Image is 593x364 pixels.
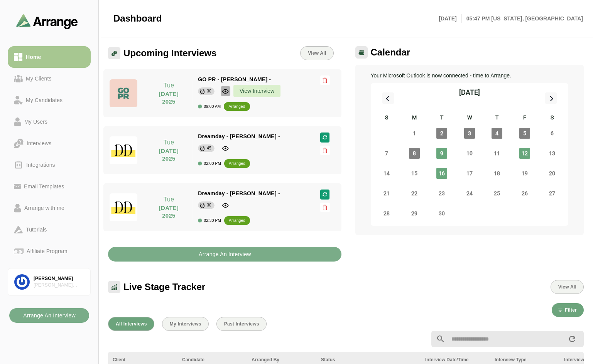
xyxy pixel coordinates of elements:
div: Arrange with me [21,203,68,213]
p: [DATE] [439,14,461,23]
span: Monday, September 22, 2025 [409,188,420,199]
a: Integrations [8,154,91,176]
div: Integrations [23,160,58,169]
img: dreamdayla_logo.jpg [110,136,137,164]
div: F [511,113,539,123]
span: Saturday, September 20, 2025 [547,168,558,179]
span: View All [307,50,326,56]
span: Wednesday, September 10, 2025 [464,148,475,159]
p: Tue [149,81,188,90]
a: Affiliate Program [8,240,91,262]
span: All Interviews [115,321,147,327]
span: Tuesday, September 30, 2025 [436,208,447,219]
div: S [539,113,566,123]
span: Thursday, September 18, 2025 [492,168,502,179]
div: [PERSON_NAME] Associates [34,282,84,289]
div: Home [23,52,44,62]
span: Wednesday, September 17, 2025 [464,168,475,179]
span: Thursday, September 4, 2025 [492,128,502,139]
div: M [400,113,428,123]
p: Tue [149,195,188,204]
p: [DATE] 2025 [149,204,188,220]
div: [PERSON_NAME] [34,275,84,282]
img: dreamdayla_logo.jpg [110,193,137,221]
a: View All [300,46,333,60]
div: 45 [207,144,211,152]
button: Filter [552,303,584,317]
button: My Interviews [162,317,209,331]
a: My Candidates [8,89,91,111]
p: 05:47 PM [US_STATE], [GEOGRAPHIC_DATA] [462,14,583,23]
a: Home [8,46,91,68]
i: appended action [568,334,577,344]
button: Past Interviews [216,317,267,331]
div: My Candidates [23,96,66,105]
a: [PERSON_NAME][PERSON_NAME] Associates [8,268,91,296]
div: T [483,113,511,123]
div: My Users [21,117,51,126]
span: Calendar [371,47,411,58]
span: Tuesday, September 23, 2025 [436,188,447,199]
span: GO PR - [PERSON_NAME] - [198,76,271,82]
span: Friday, September 5, 2025 [519,128,530,139]
span: Dreamday - [PERSON_NAME] - [198,190,280,196]
b: Arrange An Interview [198,247,251,262]
span: Saturday, September 27, 2025 [547,188,558,199]
span: Thursday, September 11, 2025 [492,148,502,159]
div: 02:00 PM [198,161,221,166]
div: Interview Type [495,356,555,363]
div: Affiliate Program [24,247,70,256]
p: Your Microsoft Outlook is now connected - time to Arrange. [371,71,569,80]
div: arranged [228,103,245,111]
div: 09:00 AM [198,104,221,109]
button: All Interviews [108,317,154,331]
span: Friday, September 12, 2025 [519,148,530,159]
div: W [456,113,483,123]
span: Dreamday - [PERSON_NAME] - [198,133,280,139]
span: Wednesday, September 3, 2025 [464,128,475,139]
div: Candidate [182,356,242,363]
div: Client [113,356,173,363]
span: Sunday, September 21, 2025 [381,188,392,199]
span: Dashboard [113,13,162,24]
div: Tutorials [23,225,50,234]
p: [DATE] 2025 [149,147,188,163]
span: Upcoming Interviews [123,47,216,59]
span: Sunday, September 28, 2025 [381,208,392,219]
span: Friday, September 19, 2025 [519,168,530,179]
span: Past Interviews [224,321,259,327]
div: Interview Date/Time [425,356,485,363]
div: T [428,113,456,123]
p: Tue [149,138,188,147]
span: Friday, September 26, 2025 [519,188,530,199]
a: Arrange with me [8,197,91,219]
span: Sunday, September 7, 2025 [381,148,392,159]
div: 30 [207,87,211,95]
img: arrangeai-name-small-logo.4d2b8aee.svg [16,14,78,29]
span: Wednesday, September 24, 2025 [464,188,475,199]
div: Arranged By [252,356,312,363]
span: View All [558,284,576,290]
div: 02:30 PM [198,218,221,223]
div: S [373,113,401,123]
div: Status [321,356,416,363]
div: My Clients [23,74,55,83]
div: 30 [207,201,211,209]
a: Tutorials [8,219,91,240]
div: Email Templates [21,182,67,191]
button: Arrange An Interview [108,247,341,262]
a: Email Templates [8,176,91,197]
span: Tuesday, September 9, 2025 [436,148,447,159]
img: GO-PR-LOGO.jpg [110,79,137,107]
span: Monday, September 1, 2025 [409,128,420,139]
span: Tuesday, September 16, 2025 [436,168,447,179]
span: Tuesday, September 2, 2025 [436,128,447,139]
a: My Users [8,111,91,133]
a: My Clients [8,68,91,89]
b: Arrange An Interview [23,308,76,323]
span: Filter [564,307,577,313]
span: Monday, September 8, 2025 [409,148,420,159]
span: My Interviews [169,321,201,327]
div: [DATE] [459,87,480,98]
span: Saturday, September 6, 2025 [547,128,558,139]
